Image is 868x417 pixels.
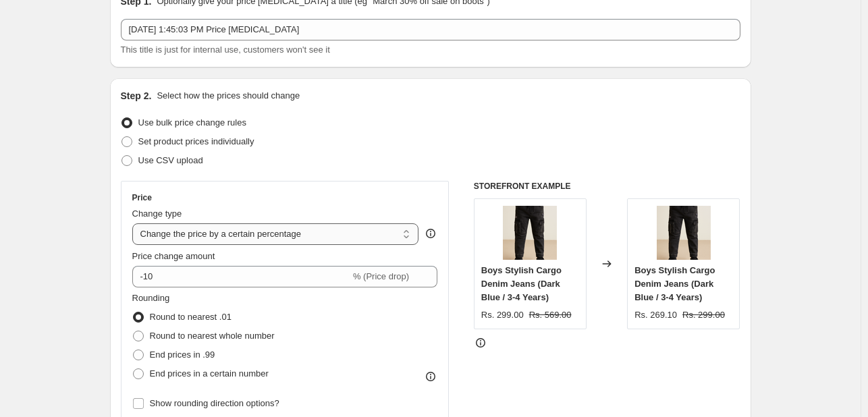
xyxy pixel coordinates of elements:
[138,155,203,165] span: Use CSV upload
[682,308,725,322] strike: Rs. 299.00
[474,181,740,192] h6: STOREFRONT EXAMPLE
[481,308,524,322] div: Rs. 299.00
[150,398,279,408] span: Show rounding direction options?
[634,308,677,322] div: Rs. 269.10
[132,192,152,203] h3: Price
[150,350,215,360] span: End prices in .99
[132,208,182,219] span: Change type
[503,206,557,260] img: jsp133dgry_80x.png
[132,266,350,287] input: -15
[150,312,232,322] span: Round to nearest .01
[529,308,572,322] strike: Rs. 569.00
[634,265,715,302] span: Boys Stylish Cargo Denim Jeans (Dark Blue / 3-4 Years)
[121,19,740,40] input: 30% off holiday sale
[657,206,711,260] img: jsp133dgry_80x.png
[121,45,330,55] span: This title is just for internal use, customers won't see it
[132,251,215,261] span: Price change amount
[121,89,152,103] h2: Step 2.
[138,117,246,128] span: Use bulk price change rules
[132,293,170,303] span: Rounding
[353,271,409,281] span: % (Price drop)
[157,89,300,103] p: Select how the prices should change
[150,368,269,379] span: End prices in a certain number
[150,331,275,341] span: Round to nearest whole number
[481,265,562,302] span: Boys Stylish Cargo Denim Jeans (Dark Blue / 3-4 Years)
[424,227,437,240] div: help
[138,136,254,146] span: Set product prices individually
